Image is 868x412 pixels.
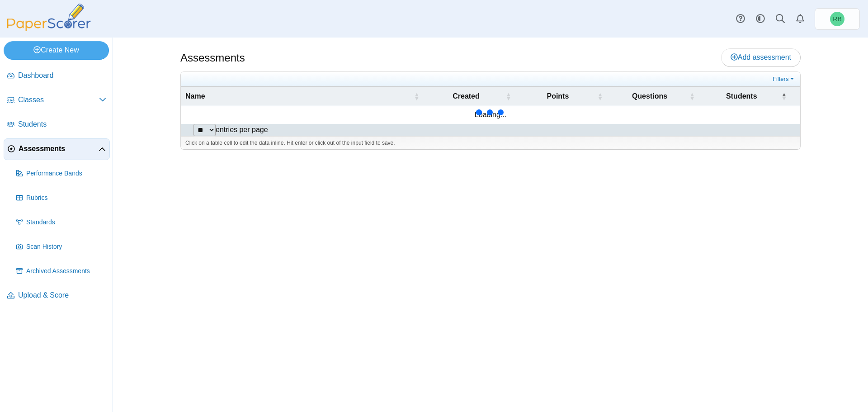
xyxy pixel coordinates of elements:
span: Performance Bands [26,169,106,178]
a: Dashboard [4,65,110,87]
span: Students [18,119,106,129]
a: Add assessment [721,48,801,66]
a: Scan History [13,236,110,258]
span: Created : Activate to sort [506,92,511,101]
a: Assessments [4,138,110,160]
a: Students [4,114,110,136]
a: Filters [770,75,798,84]
span: Name [185,91,412,101]
div: Click on a table cell to edit the data inline. Hit enter or click out of the input field to save. [181,136,800,150]
img: PaperScorer [4,4,94,31]
span: Classes [18,95,99,105]
label: entries per page [216,126,268,133]
a: Create New [4,41,109,59]
span: Upload & Score [18,290,106,300]
span: Robert Bartz [830,12,844,26]
span: Dashboard [18,71,106,81]
a: Rubrics [13,187,110,209]
span: Rubrics [26,194,106,203]
span: Robert Bartz [833,16,841,22]
a: Robert Bartz [815,8,860,30]
a: PaperScorer [4,25,94,33]
span: Scan History [26,242,106,251]
span: Students [704,91,779,101]
span: Questions [612,91,687,101]
td: Loading... [181,106,800,123]
span: Points : Activate to sort [597,92,603,101]
a: Archived Assessments [13,260,110,282]
a: Standards [13,212,110,233]
h1: Assessments [180,50,245,66]
span: Name : Activate to sort [414,92,419,101]
a: Classes [4,90,110,111]
a: Performance Bands [13,163,110,185]
span: Standards [26,218,106,227]
span: Students : Activate to invert sorting [781,92,787,101]
span: Questions : Activate to sort [689,92,695,101]
a: Alerts [790,9,810,29]
span: Add assessment [731,53,791,61]
span: Created [428,91,504,101]
span: Assessments [19,144,99,154]
a: Upload & Score [4,285,110,307]
span: Points [520,91,596,101]
span: Archived Assessments [26,267,106,276]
